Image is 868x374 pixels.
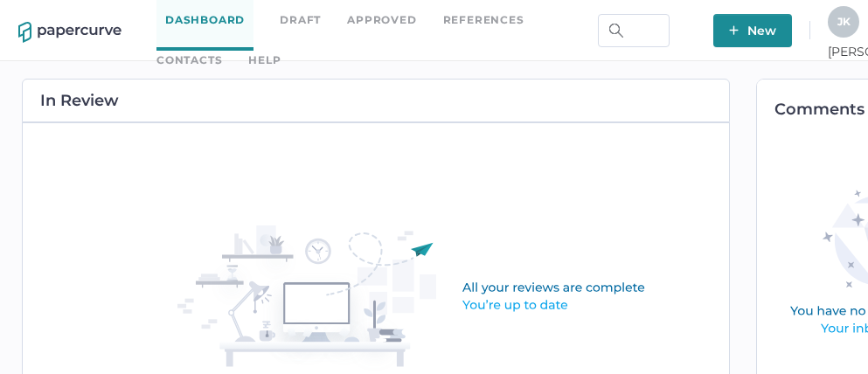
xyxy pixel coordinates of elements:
a: Draft [280,10,321,30]
button: New [713,14,792,47]
span: J K [837,15,851,28]
img: in-review-empty-state.d50be4a9.svg [177,225,749,371]
h2: In Review [40,93,119,108]
input: Search Workspace [598,14,670,47]
a: References [443,10,524,30]
div: help [248,51,281,70]
a: Approved [347,10,416,30]
img: papercurve-logo-colour.7244d18c.svg [18,22,122,43]
a: Contacts [156,51,222,70]
img: plus-white.e19ec114.svg [729,25,739,35]
span: New [729,14,776,47]
img: search.bf03fe8b.svg [609,24,623,38]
